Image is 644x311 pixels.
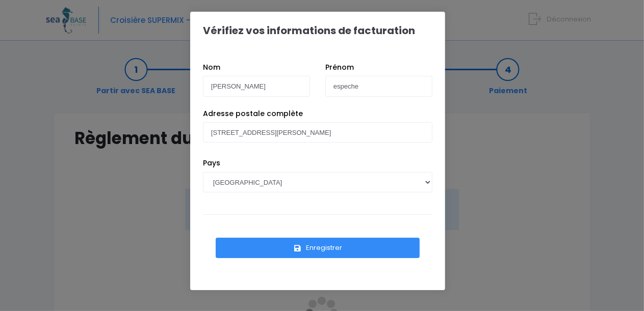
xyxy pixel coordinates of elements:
[216,238,420,258] button: Enregistrer
[203,158,220,168] label: Pays
[325,62,354,73] label: Prénom
[203,24,415,37] h1: Vérifiez vos informations de facturation
[203,62,220,73] label: Nom
[203,108,303,119] label: Adresse postale complète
